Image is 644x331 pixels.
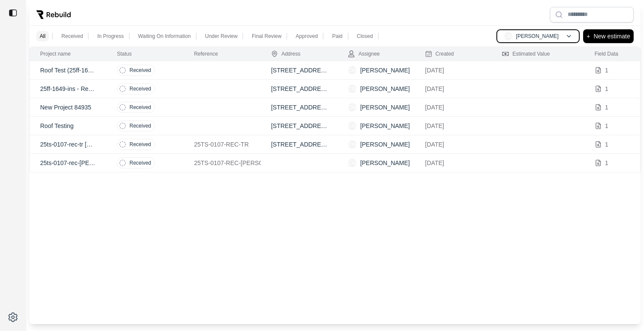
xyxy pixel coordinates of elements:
p: 1 [605,84,609,93]
span: CW [348,159,357,167]
div: Field Data [595,50,619,57]
p: Received [129,122,151,129]
p: 1 [605,66,609,75]
p: 1 [605,103,609,112]
div: Project name [40,50,71,57]
div: Address [271,50,300,57]
p: Under Review [205,33,237,40]
p: New estimate [593,31,630,41]
p: Roof Testing [40,122,96,130]
p: [DATE] [425,103,481,112]
div: Status [117,50,132,57]
p: [PERSON_NAME] [360,103,410,112]
td: [STREET_ADDRESS][PERSON_NAME] [261,98,338,117]
p: 1 [605,140,609,149]
p: In Progress [97,33,123,40]
div: Reference [194,50,218,57]
p: Received [129,159,151,166]
span: CW [348,140,357,149]
p: Closed [357,33,373,40]
td: [STREET_ADDRESS] [261,61,338,80]
p: Received [61,33,83,40]
p: [PERSON_NAME] [360,84,410,93]
p: 1 [605,159,609,167]
p: 25TS-0107-REC-TR [194,140,250,149]
p: [DATE] [425,140,481,149]
p: [PERSON_NAME] [360,66,410,75]
p: Received [129,67,151,74]
p: All [40,33,45,40]
span: CW [348,84,357,93]
p: Received [129,85,151,92]
p: Received [129,141,151,148]
p: [PERSON_NAME] [516,33,559,40]
p: Final Review [252,33,281,40]
button: +New estimate [583,29,634,43]
p: 25ff-1649-ins - Rebuild [40,84,96,93]
td: [STREET_ADDRESS] [261,80,338,98]
p: Approved [296,33,318,40]
p: Roof Test (25ff-1670) [40,66,96,75]
td: [STREET_ADDRESS][PERSON_NAME] [261,135,338,154]
p: 1 [605,122,609,130]
p: Waiting On Information [138,33,191,40]
img: Rebuild [36,10,71,19]
p: [DATE] [425,159,481,167]
span: CW [348,103,357,112]
p: [DATE] [425,84,481,93]
p: [DATE] [425,122,481,130]
span: CW [504,32,512,41]
p: [PERSON_NAME] [360,140,410,149]
button: CW[PERSON_NAME] [496,29,580,43]
p: 25ts-0107-rec-tr [PERSON_NAME] [40,140,96,149]
td: [STREET_ADDRESS] [261,117,338,135]
p: [PERSON_NAME] [360,122,410,130]
p: Paid [332,33,342,40]
p: [PERSON_NAME] [360,159,410,167]
span: CW [348,66,357,75]
div: Estimated Value [502,50,550,57]
p: [DATE] [425,66,481,75]
p: + [587,31,590,41]
div: Assignee [348,50,379,57]
p: 25TS-0107-REC-[PERSON_NAME] [194,159,250,167]
p: New Project 84935 [40,103,96,112]
p: Received [129,104,151,111]
img: toggle sidebar [9,9,17,17]
div: Created [425,50,454,57]
span: CW [348,122,357,130]
p: 25ts-0107-rec-[PERSON_NAME] [40,159,96,167]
